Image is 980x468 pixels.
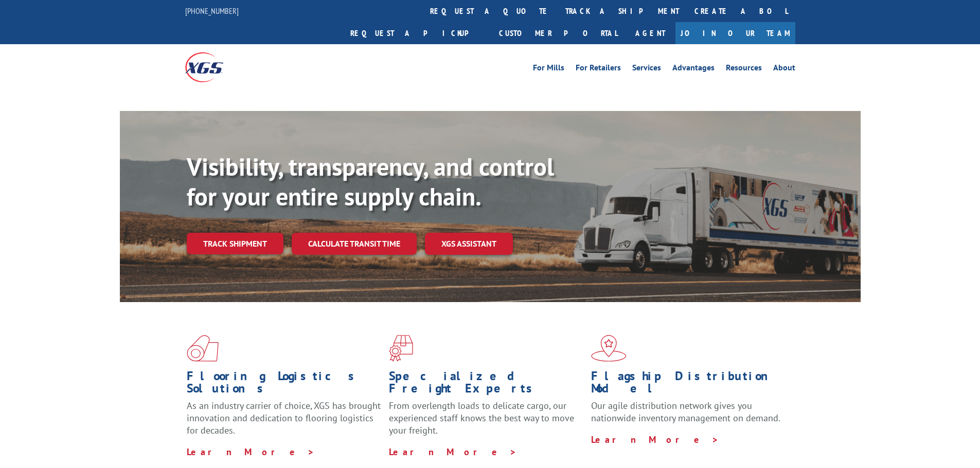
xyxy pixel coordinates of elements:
[185,6,239,16] a: [PHONE_NUMBER]
[425,233,513,255] a: XGS ASSISTANT
[591,335,627,362] img: xgs-icon-flagship-distribution-model-red
[187,446,315,458] a: Learn More >
[591,370,786,400] h1: Flagship Distribution Model
[591,400,780,424] span: Our agile distribution network gives you nationwide inventory management on demand.
[187,151,554,212] b: Visibility, transparency, and control for your entire supply chain.
[187,233,283,254] a: Track shipment
[187,370,381,400] h1: Flooring Logistics Solutions
[187,335,219,362] img: xgs-icon-total-supply-chain-intelligence-red
[726,64,762,75] a: Resources
[773,64,795,75] a: About
[389,446,517,458] a: Learn More >
[343,22,491,44] a: Request a pickup
[533,64,564,75] a: For Mills
[389,400,583,445] p: From overlength loads to delicate cargo, our experienced staff knows the best way to move your fr...
[389,335,413,362] img: xgs-icon-focused-on-flooring-red
[187,400,381,436] span: As an industry carrier of choice, XGS has brought innovation and dedication to flooring logistics...
[591,434,719,445] a: Learn More >
[672,64,715,75] a: Advantages
[675,22,795,44] a: Join Our Team
[632,64,661,75] a: Services
[389,370,583,400] h1: Specialized Freight Experts
[576,64,621,75] a: For Retailers
[625,22,675,44] a: Agent
[491,22,625,44] a: Customer Portal
[292,233,417,255] a: Calculate transit time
